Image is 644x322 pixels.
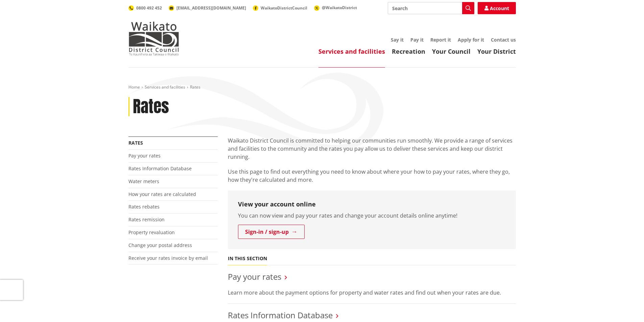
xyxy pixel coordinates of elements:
[176,5,246,11] span: [EMAIL_ADDRESS][DOMAIN_NAME]
[169,5,246,11] a: [EMAIL_ADDRESS][DOMAIN_NAME]
[458,36,484,43] a: Apply for it
[128,216,165,223] a: Rates remission
[128,22,179,55] img: Waikato District Council - Te Kaunihera aa Takiwaa o Waikato
[238,225,305,239] a: Sign-in / sign-up
[228,256,267,262] h5: In this section
[136,5,162,11] span: 0800 492 452
[190,84,200,90] span: Rates
[128,203,160,210] a: Rates rebates
[432,47,471,55] a: Your Council
[318,47,385,55] a: Services and facilities
[128,255,208,261] a: Receive your rates invoice by email
[238,212,506,220] p: You can now view and pay your rates and change your account details online anytime!
[128,229,175,236] a: Property revaluation
[261,5,307,11] span: WaikatoDistrictCouncil
[128,84,516,90] nav: breadcrumb
[228,309,333,321] a: Rates Information Database
[128,242,192,248] a: Change your postal address
[238,201,506,208] h3: View your account online
[392,47,425,55] a: Recreation
[128,140,143,146] a: Rates
[128,152,161,159] a: Pay your rates
[128,84,140,90] a: Home
[430,36,451,43] a: Report it
[322,5,357,10] span: @WaikatoDistrict
[228,168,516,184] p: Use this page to find out everything you need to know about where your how to pay your rates, whe...
[314,5,357,10] a: @WaikatoDistrict
[228,289,516,297] p: Learn more about the payment options for property and water rates and find out when your rates ar...
[477,47,516,55] a: Your District
[128,178,159,184] a: Water meters
[228,271,281,282] a: Pay your rates
[145,84,185,90] a: Services and facilities
[391,36,404,43] a: Say it
[410,36,424,43] a: Pay it
[228,137,516,161] p: Waikato District Council is committed to helping our communities run smoothly. We provide a range...
[478,2,516,14] a: Account
[491,36,516,43] a: Contact us
[128,5,162,11] a: 0800 492 452
[253,5,307,11] a: WaikatoDistrictCouncil
[388,2,474,14] input: Search input
[133,97,169,117] h1: Rates
[128,191,196,197] a: How your rates are calculated
[128,165,192,172] a: Rates Information Database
